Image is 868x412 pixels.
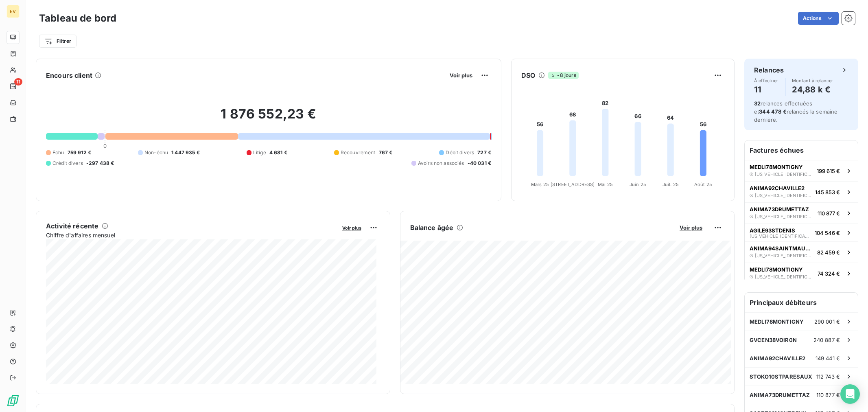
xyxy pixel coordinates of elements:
[750,337,797,343] span: GVCEN38VOIR0N
[750,185,805,191] span: ANIMA92CHAVILLE2
[754,65,784,75] h6: Relances
[662,182,679,187] tspan: Juil. 25
[694,182,712,187] tspan: Août 25
[840,384,860,404] div: Open Intercom Messenger
[52,160,83,167] span: Crédit divers
[750,245,814,252] span: ANIMA94SAINTMAURDES
[341,149,376,156] span: Recouvrement
[342,225,361,231] span: Voir plus
[418,160,464,167] span: Avoirs non associés
[446,149,474,156] span: Débit divers
[253,149,266,156] span: Litige
[798,12,839,25] button: Actions
[754,78,778,83] span: À effectuer
[447,72,475,79] button: Voir plus
[745,181,858,202] button: ANIMA92CHAVILLE2[US_VEHICLE_IDENTIFICATION_NUMBER]145 853 €
[755,172,813,177] span: [US_VEHICLE_IDENTIFICATION_NUMBER]
[750,206,809,213] span: ANIMA73DRUMETTAZ
[680,224,702,231] span: Voir plus
[46,221,98,231] h6: Activité récente
[817,249,840,256] span: 82 459 €
[750,266,803,273] span: MEDLI78MONTIGNY
[755,274,814,279] span: [US_VEHICLE_IDENTIFICATION_NUMBER]
[750,355,805,362] span: ANIMA92CHAVILLE2
[551,182,595,187] tspan: [STREET_ADDRESS]
[379,149,393,156] span: 767 €
[86,160,114,167] span: -297 438 €
[7,80,19,93] a: 11
[745,263,858,284] button: MEDLI78MONTIGNY[US_VEHICLE_IDENTIFICATION_NUMBER]74 324 €
[269,149,287,156] span: 4 681 €
[754,83,778,96] h4: 11
[750,392,810,398] span: ANIMA73DRUMETTAZ
[531,182,549,187] tspan: Mars 25
[750,234,811,239] span: [US_VEHICLE_IDENTIFICATION_NUMBER]
[816,392,840,398] span: 110 877 €
[548,72,578,79] span: -8 jours
[7,5,20,18] div: EV
[745,224,858,241] button: AGILE93STDENIS[US_VEHICLE_IDENTIFICATION_NUMBER]104 546 €
[817,168,840,174] span: 199 615 €
[815,230,840,236] span: 104 546 €
[816,355,840,362] span: 149 441 €
[750,318,804,325] span: MEDLI78MONTIGNY
[745,160,858,181] button: MEDLI78MONTIGNY[US_VEHICLE_IDENTIFICATION_NUMBER]199 615 €
[171,149,200,156] span: 1 447 935 €
[745,202,858,224] button: ANIMA73DRUMETTAZ[US_VEHICLE_IDENTIFICATION_NUMBER]110 877 €
[755,253,814,258] span: [US_VEHICLE_IDENTIFICATION_NUMBER]
[755,193,812,198] span: [US_VEHICLE_IDENTIFICATION_NUMBER]
[39,35,77,48] button: Filtrer
[410,223,454,232] h6: Balance âgée
[14,78,22,85] span: 11
[46,106,491,130] h2: 1 876 552,23 €
[813,337,840,343] span: 240 887 €
[792,78,833,83] span: Montant à relancer
[818,210,840,217] span: 110 877 €
[598,182,613,187] tspan: Mai 25
[814,318,840,325] span: 290 001 €
[816,373,840,380] span: 112 743 €
[750,164,803,170] span: MEDLI78MONTIGNY
[815,189,840,195] span: 145 853 €
[818,270,840,277] span: 74 324 €
[144,149,168,156] span: Non-échu
[521,70,535,80] h6: DSO
[68,149,91,156] span: 759 912 €
[755,214,814,219] span: [US_VEHICLE_IDENTIFICATION_NUMBER]
[46,70,92,80] h6: Encours client
[450,72,472,79] span: Voir plus
[750,373,813,380] span: STOKO10STPARESAUX
[340,224,364,231] button: Voir plus
[754,100,761,107] span: 32
[745,140,858,160] h6: Factures échues
[468,160,491,167] span: -40 031 €
[7,394,20,407] img: Logo LeanPay
[759,108,786,115] span: 344 478 €
[750,227,795,234] span: AGILE93STDENIS
[103,142,107,149] span: 0
[677,224,705,231] button: Voir plus
[792,83,833,96] h4: 24,88 k €
[630,182,646,187] tspan: Juin 25
[52,149,64,156] span: Échu
[745,293,858,312] h6: Principaux débiteurs
[477,149,491,156] span: 727 €
[754,100,838,123] span: relances effectuées et relancés la semaine dernière.
[39,11,116,26] h3: Tableau de bord
[745,241,858,263] button: ANIMA94SAINTMAURDES[US_VEHICLE_IDENTIFICATION_NUMBER]82 459 €
[46,231,337,239] span: Chiffre d'affaires mensuel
